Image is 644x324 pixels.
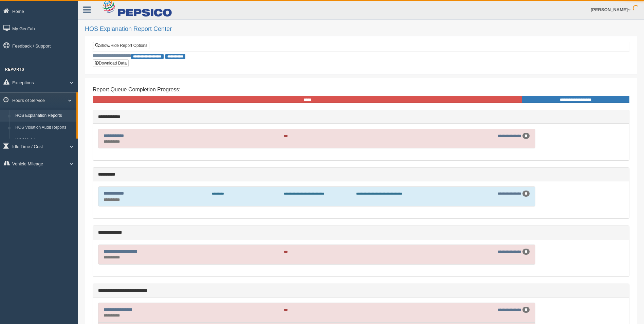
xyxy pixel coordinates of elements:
a: HOS Violation Audit Reports [12,122,76,134]
h4: Report Queue Completion Progress: [93,87,629,93]
a: Show/Hide Report Options [93,42,149,49]
h2: HOS Explanation Report Center [85,26,637,33]
a: HOS Explanation Reports [12,110,76,122]
a: HOS Violations [12,134,76,146]
button: Download Data [93,59,129,67]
